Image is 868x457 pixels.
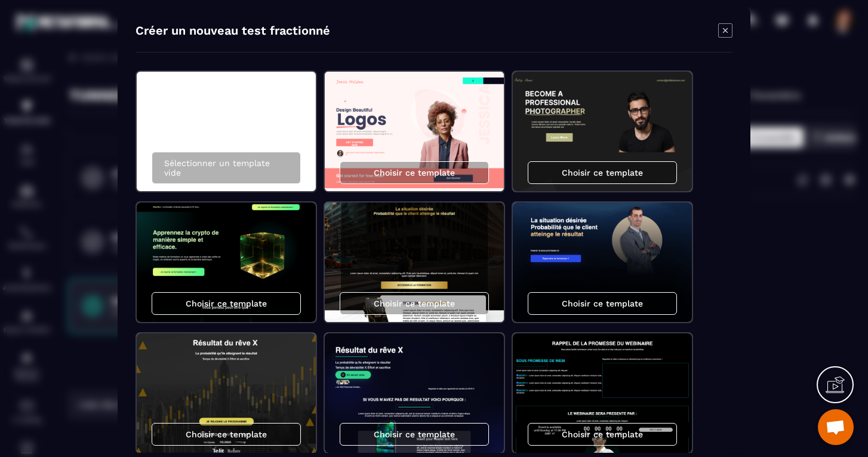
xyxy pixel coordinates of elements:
[513,202,692,321] img: image
[562,298,643,308] p: Choisir ce template
[513,333,692,452] img: image
[325,202,504,321] img: image
[186,298,267,308] p: Choisir ce template
[513,71,692,191] img: image
[325,71,504,191] img: image
[137,333,316,452] img: image
[562,167,643,177] p: Choisir ce template
[186,429,267,438] p: Choisir ce template
[374,298,455,308] p: Choisir ce template
[374,167,455,177] p: Choisir ce template
[136,23,330,39] h4: Créer un nouveau test fractionné
[562,429,643,438] p: Choisir ce template
[137,202,316,321] img: image
[374,429,455,438] p: Choisir ce template
[164,158,288,177] p: Sélectionner un template vide
[325,333,504,452] img: image
[818,409,854,445] a: Ouvrir le chat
